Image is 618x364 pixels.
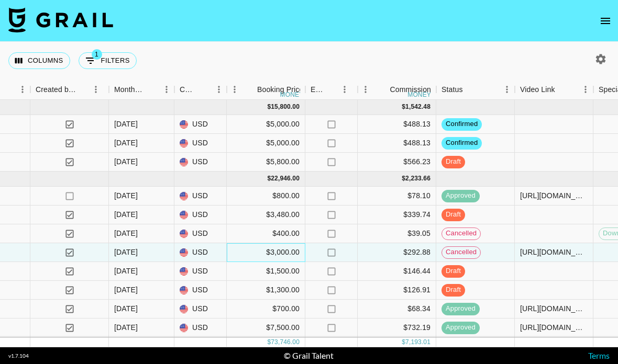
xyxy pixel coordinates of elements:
div: $146.44 [358,262,436,281]
div: $700.00 [227,300,305,318]
div: $488.13 [358,134,436,153]
div: Sep '25 [114,247,138,257]
div: Commission [390,79,431,100]
button: open drawer [595,10,616,31]
div: $5,800.00 [227,153,305,172]
div: Sep '25 [114,209,138,220]
div: USD [174,153,227,172]
div: $126.91 [358,281,436,300]
div: Expenses: Remove Commission? [311,79,325,100]
div: Expenses: Remove Commission? [305,79,358,100]
div: $7,500.00 [227,318,305,337]
div: Sep '25 [114,285,138,295]
div: $5,000.00 [227,134,305,153]
div: $68.34 [358,300,436,318]
button: Sort [375,82,390,97]
div: USD [174,134,227,153]
a: Terms [588,350,610,360]
span: draft [442,210,465,220]
div: USD [174,318,227,337]
button: Menu [358,82,373,97]
div: $5,000.00 [227,115,305,134]
div: https://www.tiktok.com/@tayloradelena/video/7546794937094901005?_t=ZN-8zXdZLrj6Uo&_r=1 [520,247,588,257]
div: $400.00 [227,224,305,243]
button: Menu [159,82,174,97]
span: cancelled [442,247,480,257]
button: Sort [144,82,159,97]
div: Currency [180,79,196,100]
div: 73,746.00 [271,338,300,347]
div: Created by Grail Team [30,79,109,100]
div: $292.88 [358,243,436,262]
span: confirmed [442,138,482,148]
div: $339.74 [358,206,436,224]
div: 7,193.01 [405,338,431,347]
div: https://www.tiktok.com/@ellie.amiel/video/7551204759949085982?_r=1&_t=ZG-8zobZRp2Ydc [520,322,588,333]
div: Booking Price [257,79,303,100]
div: 22,946.00 [271,174,300,183]
div: $39.05 [358,337,436,356]
div: Status [436,79,515,100]
div: © Grail Talent [284,350,334,361]
span: approved [442,323,480,333]
div: USD [174,206,227,224]
div: 15,800.00 [271,103,300,111]
div: v 1.7.104 [8,352,29,359]
div: Sep '25 [114,322,138,333]
div: $39.05 [358,224,436,243]
div: $78.10 [358,187,436,206]
button: Show filters [79,52,137,69]
div: Oct '25 [114,119,138,129]
button: Menu [211,82,227,97]
button: Menu [499,82,515,97]
button: Menu [578,82,593,97]
div: USD [174,187,227,206]
div: Sep '25 [114,190,138,201]
button: Sort [196,82,211,97]
div: USD [174,243,227,262]
button: Sort [555,82,570,97]
div: $3,480.00 [227,206,305,224]
button: Sort [325,82,340,97]
div: $ [267,174,271,183]
span: draft [442,266,465,276]
div: Status [442,79,463,100]
div: money [407,92,431,98]
button: Sort [463,82,478,97]
div: $ [402,174,405,183]
div: Month Due [114,79,144,100]
div: $ [402,338,405,347]
div: Month Due [109,79,174,100]
div: $ [267,338,271,347]
span: draft [442,285,465,295]
button: Menu [227,82,242,97]
button: Sort [242,82,257,97]
div: Video Link [515,79,593,100]
div: 1,542.48 [405,103,431,111]
span: cancelled [442,229,480,238]
div: $3,000.00 [227,243,305,262]
div: $732.19 [358,318,436,337]
div: Created by Grail Team [36,79,76,100]
div: Oct '25 [114,138,138,148]
div: USD [174,115,227,134]
div: Sep '25 [114,228,138,238]
div: $566.23 [358,153,436,172]
div: Currency [174,79,227,100]
div: Sep '25 [114,303,138,314]
button: Menu [88,82,104,97]
div: Sep '25 [114,266,138,276]
button: Menu [15,82,30,97]
div: $400.00 [227,337,305,356]
span: confirmed [442,119,482,129]
span: draft [442,157,465,167]
div: $1,500.00 [227,262,305,281]
div: Video Link [520,79,555,100]
div: $ [402,103,405,111]
span: 1 [92,49,102,60]
button: Sort [76,82,91,97]
div: USD [174,337,227,356]
div: USD [174,224,227,243]
div: money [280,92,304,98]
button: Menu [337,82,352,97]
